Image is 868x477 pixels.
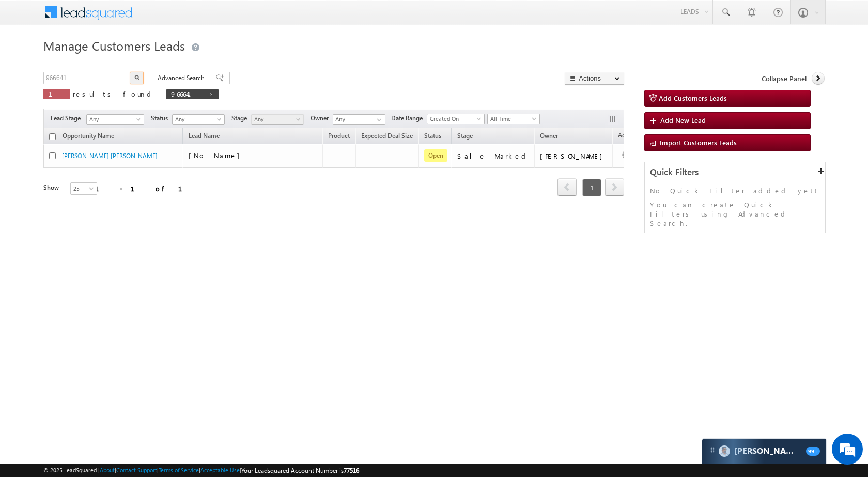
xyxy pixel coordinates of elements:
input: Check all records [49,133,56,140]
span: Your Leadsquared Account Number is [241,467,359,474]
span: results found [73,89,155,98]
button: Actions [565,72,624,85]
span: Lead Stage [51,114,85,123]
span: [No Name] [189,151,245,160]
span: 1 [582,179,601,196]
span: Lead Name [183,130,225,144]
span: Created On [427,114,481,124]
span: 77516 [344,467,359,474]
a: Any [251,114,304,125]
a: Show All Items [371,115,384,125]
div: 1 - 1 of 1 [95,182,195,194]
a: About [100,467,115,473]
a: All Time [487,114,540,124]
span: Product [328,132,350,140]
span: 25 [71,184,98,193]
span: Manage Customers Leads [43,37,185,54]
img: Carter [719,445,730,457]
span: next [605,178,624,196]
div: [PERSON_NAME] [540,151,608,161]
span: Any [87,115,141,124]
input: Type to Search [333,114,385,125]
span: prev [557,178,577,196]
span: Stage [457,132,473,140]
a: Created On [427,114,485,124]
span: Status [151,114,172,123]
span: 966641 [171,89,204,98]
a: Terms of Service [159,467,199,473]
span: © 2025 LeadSquared | | | | | [43,466,359,475]
span: Add Customers Leads [659,94,727,102]
span: Import Customers Leads [660,138,737,147]
div: Quick Filters [645,162,825,182]
a: Expected Deal Size [356,130,418,144]
p: You can create Quick Filters using Advanced Search. [650,200,820,228]
a: 25 [70,182,97,195]
a: Status [419,130,446,144]
p: No Quick Filter added yet! [650,186,820,195]
span: Collapse Panel [762,74,807,83]
div: carter-dragCarter[PERSON_NAME]99+ [702,438,827,464]
span: Add New Lead [660,116,706,125]
div: Show [43,183,62,192]
a: Stage [452,130,478,144]
a: Acceptable Use [200,467,240,473]
span: Owner [540,132,558,140]
span: Expected Deal Size [361,132,413,140]
a: Contact Support [116,467,157,473]
span: Owner [311,114,333,123]
span: 99+ [806,447,820,456]
span: Any [173,115,222,124]
a: prev [557,179,577,196]
span: All Time [488,114,537,124]
img: carter-drag [708,446,717,454]
span: Advanced Search [158,73,208,83]
a: Opportunity Name [57,130,119,144]
a: Any [86,114,144,125]
span: Stage [231,114,251,123]
a: next [605,179,624,196]
span: Opportunity Name [63,132,114,140]
span: Open [424,149,447,162]
img: Search [134,75,139,80]
span: Any [252,115,301,124]
a: Any [172,114,225,125]
a: [PERSON_NAME] [PERSON_NAME] [62,152,158,160]
div: Sale Marked [457,151,530,161]
span: Actions [613,130,644,143]
span: Date Range [391,114,427,123]
span: 1 [49,89,65,98]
